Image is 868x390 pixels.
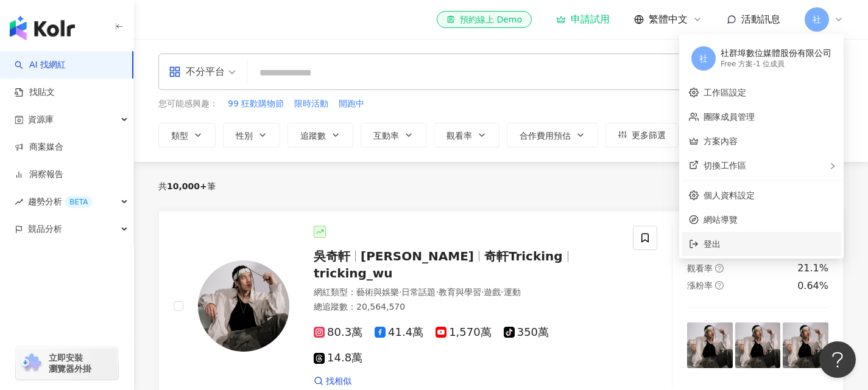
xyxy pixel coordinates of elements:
[10,16,75,40] img: logo
[158,98,218,110] span: 您可能感興趣：
[314,301,618,313] div: 總追蹤數 ： 20,564,570
[434,123,499,147] button: 觀看率
[338,97,365,111] button: 開跑中
[314,352,362,364] span: 14.8萬
[721,47,831,60] div: 社群埠數位媒體股份有限公司
[167,181,207,191] span: 10,000+
[813,13,821,26] span: 社
[437,11,532,28] a: 預約線上 Demo
[484,287,501,297] span: 遊戲
[699,52,708,65] span: 社
[704,161,746,170] span: 切換工作區
[375,326,423,339] span: 41.4萬
[300,131,326,141] span: 追蹤數
[556,13,610,26] a: 申請試用
[15,59,66,71] a: searchAI 找網紅
[704,88,746,97] a: 工作區設定
[741,13,780,25] span: 活動訊息
[797,262,828,275] div: 21.1%
[721,59,831,69] div: Free 方案 - 1 位成員
[361,123,426,147] button: 互動率
[236,131,253,141] span: 性別
[401,287,436,297] span: 日常話題
[169,62,225,82] div: 不分平台
[704,190,755,200] a: 個人資料設定
[223,123,280,147] button: 性別
[15,86,55,99] a: 找貼文
[704,239,721,249] span: 登出
[288,123,353,147] button: 追蹤數
[704,112,755,122] a: 團隊成員管理
[314,326,362,339] span: 80.3萬
[819,341,856,378] iframe: Help Scout Beacon - Open
[715,264,724,273] span: question-circle
[373,131,399,141] span: 互動率
[314,287,618,299] div: 網紅類型 ：
[361,249,474,263] span: [PERSON_NAME]
[446,13,522,26] div: 預約線上 Demo
[399,287,401,297] span: ·
[158,123,216,147] button: 類型
[339,98,364,110] span: 開跑中
[829,162,836,170] span: right
[228,98,284,110] span: 99 狂歡購物節
[28,188,93,215] span: 趨勢分析
[507,123,598,147] button: 合作費用預估
[314,266,393,280] span: tricking_wu
[19,353,43,373] img: chrome extension
[294,98,328,110] span: 限時活動
[227,97,284,111] button: 99 狂歡購物節
[704,136,738,146] a: 方案內容
[436,326,492,339] span: 1,570萬
[504,287,521,297] span: 運動
[171,131,188,141] span: 類型
[49,352,91,374] span: 立即安裝 瀏覽器外掛
[198,260,289,352] img: KOL Avatar
[501,287,503,297] span: ·
[735,322,781,368] img: post-image
[632,130,666,140] span: 更多篩選
[439,287,481,297] span: 教育與學習
[65,196,93,208] div: BETA
[704,213,834,226] span: 網站導覽
[520,131,571,141] span: 合作費用預估
[504,326,549,339] span: 350萬
[605,123,679,147] button: 更多篩選
[16,347,118,380] a: chrome extension立即安裝 瀏覽器外掛
[649,13,688,26] span: 繁體中文
[314,249,350,263] span: 吳奇軒
[28,106,54,133] span: 資源庫
[687,280,713,290] span: 漲粉率
[15,141,63,153] a: 商案媒合
[28,215,62,243] span: 競品分析
[294,97,329,111] button: 限時活動
[484,249,563,263] span: 奇軒Tricking
[446,131,472,141] span: 觀看率
[314,375,351,388] a: 找相似
[169,66,181,78] span: appstore
[687,322,733,368] img: post-image
[15,169,63,181] a: 洞察報告
[356,287,399,297] span: 藝術與娛樂
[783,322,828,368] img: post-image
[687,263,713,273] span: 觀看率
[715,281,724,290] span: question-circle
[481,287,484,297] span: ·
[15,198,23,206] span: rise
[436,287,438,297] span: ·
[797,279,828,293] div: 0.64%
[326,375,351,388] span: 找相似
[158,181,216,191] div: 共 筆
